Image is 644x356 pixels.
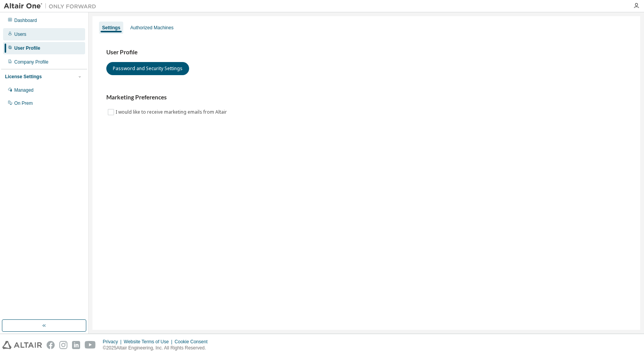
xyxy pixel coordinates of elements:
[14,31,26,37] div: Users
[47,341,55,349] img: facebook.svg
[116,107,228,117] label: I would like to receive marketing emails from Altair
[130,25,173,31] div: Authorized Machines
[103,339,124,345] div: Privacy
[106,94,626,101] h3: Marketing Preferences
[14,59,49,65] div: Company Profile
[4,2,100,10] img: Altair One
[2,341,42,349] img: altair_logo.svg
[174,339,212,345] div: Cookie Consent
[59,341,67,349] img: instagram.svg
[106,62,189,75] button: Password and Security Settings
[103,345,212,351] p: © 2025 Altair Engineering, Inc. All Rights Reserved.
[85,341,96,349] img: youtube.svg
[124,339,174,345] div: Website Terms of Use
[14,87,34,93] div: Managed
[72,341,80,349] img: linkedin.svg
[14,45,40,51] div: User Profile
[5,74,42,80] div: License Settings
[14,17,37,24] div: Dashboard
[102,25,120,31] div: Settings
[14,100,33,106] div: On Prem
[106,49,626,56] h3: User Profile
